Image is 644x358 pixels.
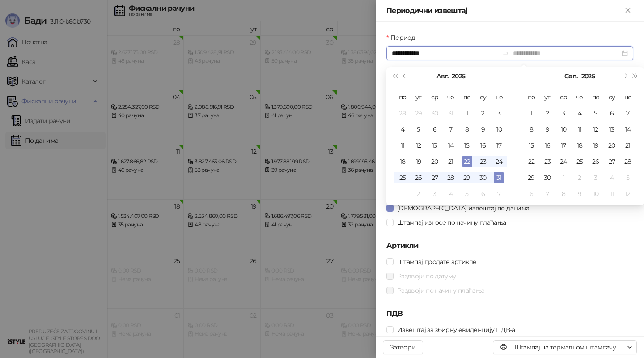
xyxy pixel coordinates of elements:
[620,121,636,137] td: 2025-09-14
[475,170,491,186] td: 2025-08-30
[445,108,456,119] div: 31
[400,67,410,85] button: Претходни месец (PageUp)
[452,67,465,85] button: Изабери годину
[390,67,400,85] button: Претходна година (Control + left)
[445,156,456,167] div: 21
[590,188,601,199] div: 10
[429,108,440,119] div: 30
[542,124,553,135] div: 9
[526,156,537,167] div: 22
[620,67,630,85] button: Следећи месец (PageDown)
[443,186,459,202] td: 2025-09-04
[491,121,507,137] td: 2025-08-10
[539,121,555,137] td: 2025-09-09
[555,170,572,186] td: 2025-10-01
[429,140,440,151] div: 13
[394,137,411,153] td: 2025-08-11
[606,124,617,135] div: 13
[411,153,427,170] td: 2025-08-19
[494,108,504,119] div: 3
[475,137,491,153] td: 2025-08-16
[523,105,539,121] td: 2025-09-01
[459,137,475,153] td: 2025-08-15
[631,67,640,85] button: Следећа година (Control + right)
[397,140,408,151] div: 11
[459,121,475,137] td: 2025-08-08
[475,89,491,105] th: су
[491,186,507,202] td: 2025-09-07
[590,172,601,183] div: 3
[394,186,411,202] td: 2025-09-01
[523,170,539,186] td: 2025-09-29
[555,89,572,105] th: ср
[459,186,475,202] td: 2025-09-05
[394,89,411,105] th: по
[386,240,633,251] h5: Артикли
[572,89,588,105] th: че
[386,308,633,319] h5: ПДВ
[429,188,440,199] div: 3
[539,170,555,186] td: 2025-09-30
[526,172,537,183] div: 29
[574,108,585,119] div: 4
[574,188,585,199] div: 9
[542,188,553,199] div: 7
[436,67,448,85] button: Изабери месец
[459,89,475,105] th: пе
[606,140,617,151] div: 20
[604,186,620,202] td: 2025-10-11
[397,172,408,183] div: 25
[623,140,633,151] div: 21
[462,172,472,183] div: 29
[445,124,456,135] div: 7
[590,108,601,119] div: 5
[604,121,620,137] td: 2025-09-13
[620,89,636,105] th: не
[478,172,488,183] div: 30
[590,124,601,135] div: 12
[478,108,488,119] div: 2
[539,105,555,121] td: 2025-09-02
[588,186,604,202] td: 2025-10-10
[558,188,569,199] div: 8
[555,105,572,121] td: 2025-09-03
[443,121,459,137] td: 2025-08-07
[620,170,636,186] td: 2025-10-05
[394,170,411,186] td: 2025-08-25
[588,121,604,137] td: 2025-09-12
[494,172,504,183] div: 31
[502,50,509,57] span: swap-right
[558,156,569,167] div: 24
[574,124,585,135] div: 11
[620,105,636,121] td: 2025-09-07
[491,170,507,186] td: 2025-08-31
[394,203,533,213] span: [DEMOGRAPHIC_DATA] извештај по данима
[491,89,507,105] th: не
[443,105,459,121] td: 2025-07-31
[620,186,636,202] td: 2025-10-12
[574,172,585,183] div: 2
[386,5,623,16] div: Периодични извештај
[427,105,443,121] td: 2025-07-30
[443,153,459,170] td: 2025-08-21
[475,186,491,202] td: 2025-09-06
[623,5,633,16] button: Close
[394,325,519,335] span: Извештај за збирну евиденцију ПДВ-а
[462,156,472,167] div: 22
[572,186,588,202] td: 2025-10-09
[555,186,572,202] td: 2025-10-08
[413,188,424,199] div: 2
[427,186,443,202] td: 2025-09-03
[491,153,507,170] td: 2025-08-24
[443,89,459,105] th: че
[572,153,588,170] td: 2025-09-25
[413,140,424,151] div: 12
[394,153,411,170] td: 2025-08-18
[558,172,569,183] div: 1
[604,105,620,121] td: 2025-09-06
[494,156,504,167] div: 24
[526,140,537,151] div: 15
[623,172,633,183] div: 5
[411,186,427,202] td: 2025-09-02
[542,140,553,151] div: 16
